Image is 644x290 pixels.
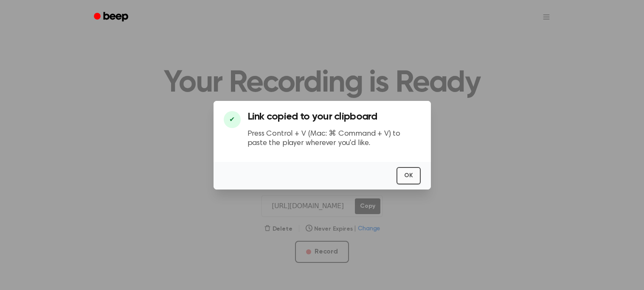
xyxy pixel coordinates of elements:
[397,167,421,184] button: OK
[224,111,241,128] div: ✔
[88,9,136,25] a: Beep
[247,129,421,148] p: Press Control + V (Mac: ⌘ Command + V) to paste the player wherever you'd like.
[536,7,557,27] button: Open menu
[247,111,421,123] h3: Link copied to your clipboard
